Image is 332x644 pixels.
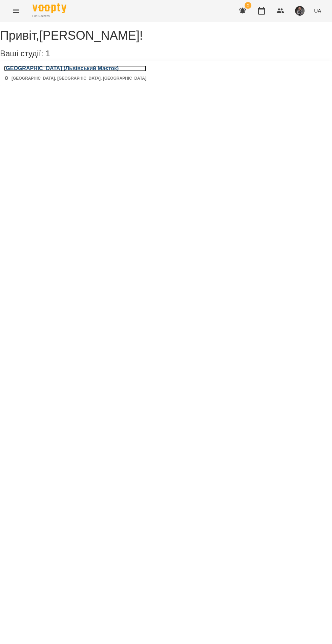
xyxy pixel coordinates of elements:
p: [GEOGRAPHIC_DATA], [GEOGRAPHIC_DATA], [GEOGRAPHIC_DATA] [12,76,146,81]
span: 2 [245,2,251,9]
img: Voopty Logo [33,3,66,13]
span: UA [314,7,321,14]
a: [GEOGRAPHIC_DATA] (Львівський Маєток) [4,65,146,72]
span: For Business [33,14,66,18]
span: 1 [45,49,50,58]
img: 9774cdb94cd07e2c046c34ee188bda8a.png [295,6,305,16]
button: Menu [8,3,24,19]
button: UA [311,4,324,17]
